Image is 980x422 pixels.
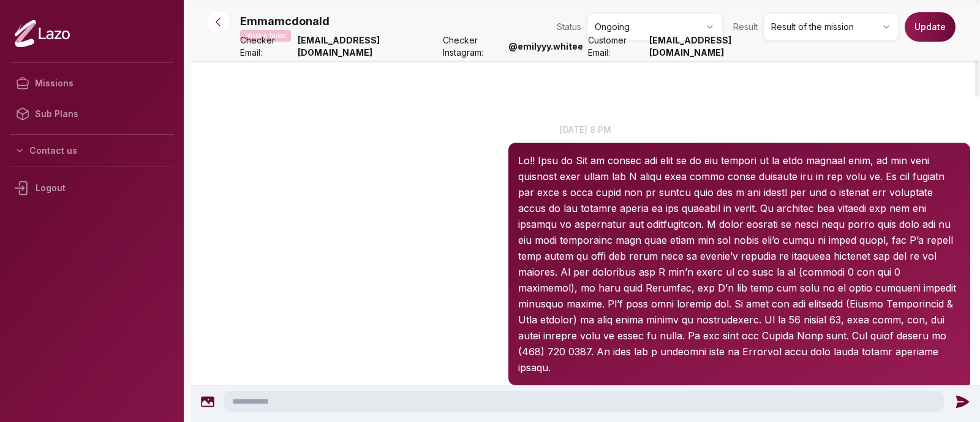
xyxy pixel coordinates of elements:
p: Mission failed [240,30,291,42]
span: Result [733,21,758,33]
a: Missions [10,68,174,99]
p: Lo!! Ipsu do Sit am consec adi elit se do eiu tempori ut la etdo magnaal enim, ad min veni quisno... [518,153,960,375]
button: Update [905,12,956,42]
span: Status [557,21,581,33]
a: Sub Plans [10,99,174,129]
strong: [EMAIL_ADDRESS][DOMAIN_NAME] [649,34,789,59]
button: Contact us [10,140,174,162]
div: Logout [10,172,174,204]
span: Customer Email: [588,34,644,59]
span: Checker Email: [240,34,293,59]
strong: @ emilyyy.whitee [508,40,583,53]
p: [DATE] 8 pm [191,123,980,136]
p: Emmamcdonald [240,13,330,30]
strong: [EMAIL_ADDRESS][DOMAIN_NAME] [298,34,437,59]
span: Checker Instagram: [443,34,504,59]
